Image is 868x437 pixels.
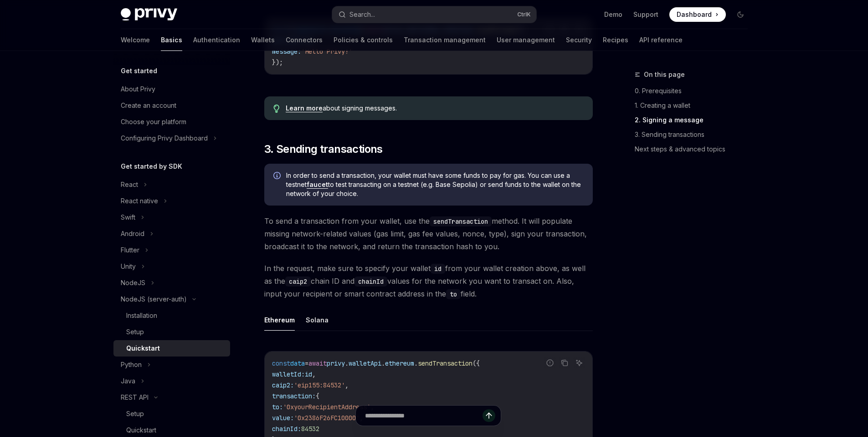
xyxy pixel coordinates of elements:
[349,9,375,20] div: Search...
[113,81,230,97] a: About Privy
[733,7,748,22] button: Toggle dark mode
[497,29,555,51] a: User management
[446,289,461,299] code: to
[370,403,374,411] span: ,
[635,113,755,127] a: 2. Signing a message
[113,406,230,422] a: Setup
[305,370,312,378] span: id
[345,381,349,389] span: ,
[264,262,593,300] span: In the request, make sure to specify your wallet from your wallet creation above, as well as the ...
[272,359,290,367] span: const
[121,133,208,144] div: Configuring Privy Dashboard
[272,403,283,411] span: to:
[677,10,712,19] span: Dashboard
[644,69,685,80] span: On this page
[639,29,683,51] a: API reference
[121,359,142,370] div: Python
[121,294,187,305] div: NodeJS (server-auth)
[121,392,149,403] div: REST API
[290,359,305,367] span: data
[286,104,583,113] div: about signing messages.
[283,403,370,411] span: '0xyourRecipientAddress'
[121,261,136,272] div: Unity
[121,84,155,95] div: About Privy
[126,326,144,337] div: Setup
[273,105,280,113] svg: Tip
[349,359,381,367] span: walletApi
[473,359,480,367] span: ({
[121,376,135,387] div: Java
[121,161,182,172] h5: Get started by SDK
[286,171,584,198] span: In order to send a transaction, your wallet must have some funds to pay for gas. You can use a te...
[286,29,323,51] a: Connectors
[305,359,308,367] span: =
[121,179,138,190] div: React
[264,215,593,253] span: To send a transaction from your wallet, use the method. It will populate missing network-related ...
[121,100,176,111] div: Create an account
[121,245,139,256] div: Flutter
[418,359,473,367] span: sendTransaction
[345,359,349,367] span: .
[264,142,383,156] span: 3. Sending transactions
[635,98,755,113] a: 1. Creating a wallet
[126,343,160,354] div: Quickstart
[272,381,294,389] span: caip2:
[126,425,156,436] div: Quickstart
[272,58,283,66] span: });
[633,10,658,19] a: Support
[294,381,345,389] span: 'eip155:84532'
[332,6,536,23] button: Search...CtrlK
[566,29,592,51] a: Security
[272,370,305,378] span: walletId:
[604,10,622,19] a: Demo
[573,357,585,369] button: Ask AI
[113,97,230,114] a: Create an account
[285,276,311,286] code: caip2
[301,47,352,55] span: 'Hello Privy!'
[327,359,345,367] span: privy
[113,114,230,130] a: Choose your platform
[121,8,177,21] img: dark logo
[193,29,240,51] a: Authentication
[251,29,275,51] a: Wallets
[273,172,282,181] svg: Info
[312,370,316,378] span: ,
[272,392,316,400] span: transaction:
[404,29,486,51] a: Transaction management
[126,310,157,321] div: Installation
[272,47,301,55] span: message:
[121,228,144,239] div: Android
[316,392,319,400] span: {
[121,196,158,206] div: React native
[635,84,755,98] a: 0. Prerequisites
[431,264,445,274] code: id
[308,359,327,367] span: await
[286,104,323,112] a: Learn more
[121,277,145,288] div: NodeJS
[635,142,755,156] a: Next steps & advanced topics
[264,309,295,331] button: Ethereum
[385,359,414,367] span: ethereum
[414,359,418,367] span: .
[113,307,230,324] a: Installation
[121,29,150,51] a: Welcome
[307,181,328,189] a: faucet
[121,116,186,127] div: Choose your platform
[559,357,570,369] button: Copy the contents from the code block
[113,324,230,340] a: Setup
[635,127,755,142] a: 3. Sending transactions
[517,11,531,18] span: Ctrl K
[126,408,144,419] div: Setup
[113,340,230,357] a: Quickstart
[603,29,628,51] a: Recipes
[161,29,182,51] a: Basics
[354,276,387,286] code: chainId
[544,357,556,369] button: Report incorrect code
[669,7,726,22] a: Dashboard
[121,212,135,223] div: Swift
[121,65,157,76] h5: Get started
[306,309,329,331] button: Solana
[483,409,495,422] button: Send message
[334,29,393,51] a: Policies & controls
[381,359,385,367] span: .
